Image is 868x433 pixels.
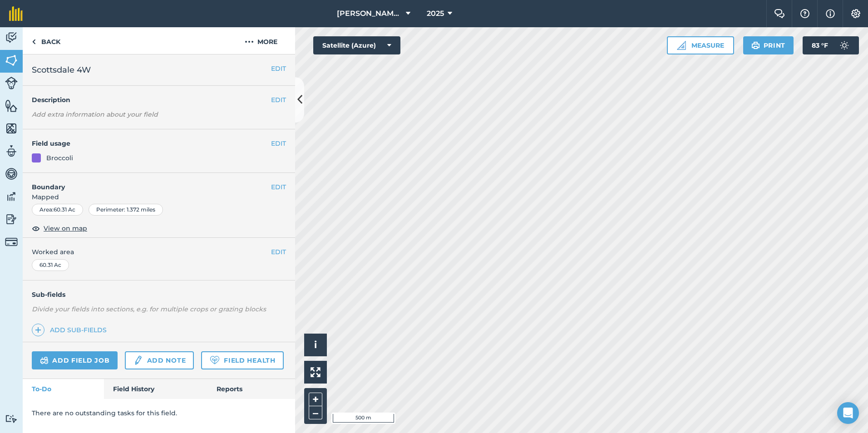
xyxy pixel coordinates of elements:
[32,351,118,369] a: Add field job
[271,64,286,74] button: EDIT
[32,64,91,76] span: Scottsdale 4W
[5,236,18,248] img: svg+xml;base64,PD94bWwgdmVyc2lvbj0iMS4wIiBlbmNvZGluZz0idXRmLTgiPz4KPCEtLSBHZW5lcmF0b3I6IEFkb2JlIE...
[271,95,286,105] button: EDIT
[271,138,286,148] button: EDIT
[5,190,18,203] img: svg+xml;base64,PD94bWwgdmVyc2lvbj0iMS4wIiBlbmNvZGluZz0idXRmLTgiPz4KPCEtLSBHZW5lcmF0b3I6IEFkb2JlIE...
[32,324,110,336] a: Add sub-fields
[799,9,810,18] img: A question mark icon
[826,8,835,19] img: svg+xml;base64,PHN2ZyB4bWxucz0iaHR0cDovL3d3dy53My5vcmcvMjAwMC9zdmciIHdpZHRoPSIxNyIgaGVpZ2h0PSIxNy...
[23,290,295,300] h4: Sub-fields
[5,99,18,113] img: svg+xml;base64,PHN2ZyB4bWxucz0iaHR0cDovL3d3dy53My5vcmcvMjAwMC9zdmciIHdpZHRoPSI1NiIgaGVpZ2h0PSI2MC...
[32,36,36,47] img: svg+xml;base64,PHN2ZyB4bWxucz0iaHR0cDovL3d3dy53My5vcmcvMjAwMC9zdmciIHdpZHRoPSI5IiBoZWlnaHQ9IjI0Ii...
[837,402,859,424] div: Open Intercom Messenger
[271,182,286,192] button: EDIT
[5,212,18,226] img: svg+xml;base64,PD94bWwgdmVyc2lvbj0iMS4wIiBlbmNvZGluZz0idXRmLTgiPz4KPCEtLSBHZW5lcmF0b3I6IEFkb2JlIE...
[32,223,87,234] button: View on map
[9,6,23,21] img: fieldmargin Logo
[32,204,83,216] div: Area : 60.31 Ac
[133,355,143,366] img: svg+xml;base64,PD94bWwgdmVyc2lvbj0iMS4wIiBlbmNvZGluZz0idXRmLTgiPz4KPCEtLSBHZW5lcmF0b3I6IEFkb2JlIE...
[40,355,49,366] img: svg+xml;base64,PD94bWwgdmVyc2lvbj0iMS4wIiBlbmNvZGluZz0idXRmLTgiPz4KPCEtLSBHZW5lcmF0b3I6IEFkb2JlIE...
[89,204,163,216] div: Perimeter : 1.372 miles
[23,192,295,202] span: Mapped
[245,36,254,47] img: svg+xml;base64,PHN2ZyB4bWxucz0iaHR0cDovL3d3dy53My5vcmcvMjAwMC9zdmciIHdpZHRoPSIyMCIgaGVpZ2h0PSIyNC...
[337,8,402,19] span: [PERSON_NAME] Farming Company
[5,414,18,423] img: svg+xml;base64,PD94bWwgdmVyc2lvbj0iMS4wIiBlbmNvZGluZz0idXRmLTgiPz4KPCEtLSBHZW5lcmF0b3I6IEFkb2JlIE...
[271,247,286,257] button: EDIT
[207,379,295,399] a: Reports
[309,406,322,419] button: –
[304,334,327,356] button: i
[311,367,321,377] img: Four arrows, one pointing top left, one top right, one bottom right and the last bottom left
[32,95,286,105] h4: Description
[23,379,104,399] a: To-Do
[5,167,18,181] img: svg+xml;base64,PD94bWwgdmVyc2lvbj0iMS4wIiBlbmNvZGluZz0idXRmLTgiPz4KPCEtLSBHZW5lcmF0b3I6IEFkb2JlIE...
[201,351,283,369] a: Field Health
[743,36,794,54] button: Print
[5,144,18,158] img: svg+xml;base64,PD94bWwgdmVyc2lvbj0iMS4wIiBlbmNvZGluZz0idXRmLTgiPz4KPCEtLSBHZW5lcmF0b3I6IEFkb2JlIE...
[313,36,400,54] button: Satellite (Azure)
[667,36,734,54] button: Measure
[5,54,18,67] img: svg+xml;base64,PHN2ZyB4bWxucz0iaHR0cDovL3d3dy53My5vcmcvMjAwMC9zdmciIHdpZHRoPSI1NiIgaGVpZ2h0PSI2MC...
[774,9,785,18] img: Two speech bubbles overlapping with the left bubble in the forefront
[227,27,295,54] button: More
[32,138,271,148] h4: Field usage
[32,305,266,313] em: Divide your fields into sections, e.g. for multiple crops or grazing blocks
[23,27,69,54] a: Back
[677,41,686,50] img: Ruler icon
[803,36,859,54] button: 83 °F
[35,325,41,335] img: svg+xml;base64,PHN2ZyB4bWxucz0iaHR0cDovL3d3dy53My5vcmcvMjAwMC9zdmciIHdpZHRoPSIxNCIgaGVpZ2h0PSIyNC...
[104,379,207,399] a: Field History
[309,393,322,406] button: +
[835,36,853,54] img: svg+xml;base64,PD94bWwgdmVyc2lvbj0iMS4wIiBlbmNvZGluZz0idXRmLTgiPz4KPCEtLSBHZW5lcmF0b3I6IEFkb2JlIE...
[5,31,18,44] img: svg+xml;base64,PD94bWwgdmVyc2lvbj0iMS4wIiBlbmNvZGluZz0idXRmLTgiPz4KPCEtLSBHZW5lcmF0b3I6IEFkb2JlIE...
[32,110,158,118] em: Add extra information about your field
[32,408,286,418] p: There are no outstanding tasks for this field.
[314,339,317,350] span: i
[44,223,87,233] span: View on map
[23,173,271,192] h4: Boundary
[32,223,40,234] img: svg+xml;base64,PHN2ZyB4bWxucz0iaHR0cDovL3d3dy53My5vcmcvMjAwMC9zdmciIHdpZHRoPSIxOCIgaGVpZ2h0PSIyNC...
[125,351,194,369] a: Add note
[32,247,286,257] span: Worked area
[751,40,760,51] img: svg+xml;base64,PHN2ZyB4bWxucz0iaHR0cDovL3d3dy53My5vcmcvMjAwMC9zdmciIHdpZHRoPSIxOSIgaGVpZ2h0PSIyNC...
[46,153,73,163] div: Broccoli
[850,9,861,18] img: A cog icon
[5,77,18,89] img: svg+xml;base64,PD94bWwgdmVyc2lvbj0iMS4wIiBlbmNvZGluZz0idXRmLTgiPz4KPCEtLSBHZW5lcmF0b3I6IEFkb2JlIE...
[427,8,444,19] span: 2025
[5,122,18,135] img: svg+xml;base64,PHN2ZyB4bWxucz0iaHR0cDovL3d3dy53My5vcmcvMjAwMC9zdmciIHdpZHRoPSI1NiIgaGVpZ2h0PSI2MC...
[32,259,69,271] div: 60.31 Ac
[812,36,828,54] span: 83 ° F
